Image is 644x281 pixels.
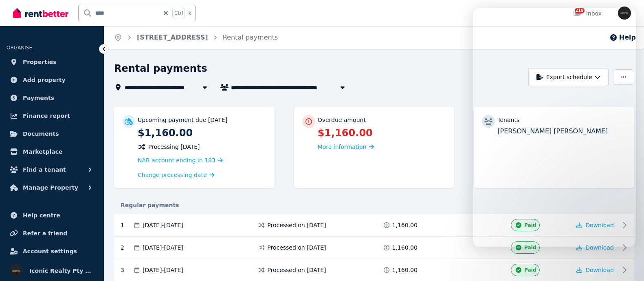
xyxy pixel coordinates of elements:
[392,266,418,274] span: 1,160.00
[188,10,191,16] span: k
[7,126,97,142] a: Documents
[318,144,367,150] span: More information
[148,143,200,151] span: Processing [DATE]
[23,246,77,256] span: Account settings
[143,266,183,274] span: [DATE] - [DATE]
[318,116,366,124] p: Overdue amount
[114,201,634,209] div: Regular payments
[138,171,214,179] a: Change processing date
[121,241,133,254] div: 2
[616,253,636,273] iframe: Intercom live chat
[29,266,94,276] span: Iconic Realty Pty Ltd
[575,8,585,13] span: 218
[7,179,97,196] button: Manage Property
[23,75,66,85] span: Add property
[121,264,133,276] div: 3
[23,57,57,67] span: Properties
[618,7,631,20] img: Iconic Realty Pty Ltd
[7,207,97,223] a: Help centre
[138,157,215,164] span: NAB account ending in 183
[23,165,66,175] span: Find a tenant
[23,183,78,192] span: Manage Property
[23,210,60,220] span: Help centre
[7,162,97,178] button: Find a tenant
[23,111,70,121] span: Finance report
[7,144,97,160] a: Marketplace
[392,221,418,229] span: 1,160.00
[524,244,536,251] span: Paid
[7,72,97,88] a: Add property
[143,243,183,252] span: [DATE] - [DATE]
[138,116,227,124] p: Upcoming payment due [DATE]
[267,243,326,252] span: Processed on [DATE]
[473,8,636,247] iframe: Intercom live chat
[23,147,62,157] span: Marketplace
[23,93,54,103] span: Payments
[524,267,536,273] span: Paid
[223,33,278,41] a: Rental payments
[318,126,446,139] p: $1,160.00
[138,126,266,139] p: $1,160.00
[143,221,183,229] span: [DATE] - [DATE]
[7,90,97,106] a: Payments
[392,243,418,252] span: 1,160.00
[585,267,614,273] span: Download
[576,243,614,252] button: Download
[10,264,23,277] img: Iconic Realty Pty Ltd
[7,45,32,51] span: ORGANISE
[7,225,97,241] a: Refer a friend
[23,129,59,139] span: Documents
[576,266,614,274] button: Download
[121,219,133,231] div: 1
[7,54,97,70] a: Properties
[137,33,208,41] a: [STREET_ADDRESS]
[585,244,614,251] span: Download
[7,108,97,124] a: Finance report
[267,266,326,274] span: Processed on [DATE]
[267,221,326,229] span: Processed on [DATE]
[13,7,68,19] img: RentBetter
[172,8,185,18] span: Ctrl
[23,228,67,238] span: Refer a friend
[7,243,97,259] a: Account settings
[138,171,207,179] span: Change processing date
[114,62,207,75] h1: Rental payments
[104,26,288,49] nav: Breadcrumb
